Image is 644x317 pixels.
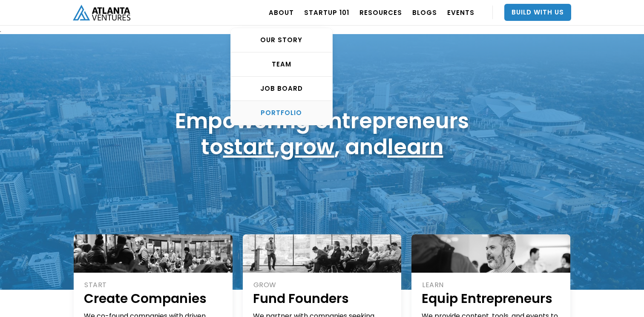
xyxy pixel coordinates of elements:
[422,280,561,290] div: LEARN
[175,108,469,160] h1: Empowering entrepreneurs to , , and
[269,0,294,24] a: ABOUT
[231,101,332,125] a: PORTFOLIO
[388,132,443,162] a: learn
[231,28,332,52] a: OUR STORY
[231,52,332,77] a: TEAM
[231,77,332,101] a: Job Board
[447,0,474,24] a: EVENTS
[231,36,332,44] div: OUR STORY
[280,132,334,162] a: grow
[231,60,332,69] div: TEAM
[253,290,392,307] h1: Fund Founders
[359,0,402,24] a: RESOURCES
[223,132,274,162] a: start
[84,280,223,290] div: START
[231,109,332,117] div: PORTFOLIO
[412,0,437,24] a: BLOGS
[422,290,561,307] h1: Equip Entrepreneurs
[504,4,571,21] a: Build With Us
[304,0,349,24] a: Startup 101
[231,84,332,93] div: Job Board
[253,280,392,290] div: GROW
[84,290,223,307] h1: Create Companies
